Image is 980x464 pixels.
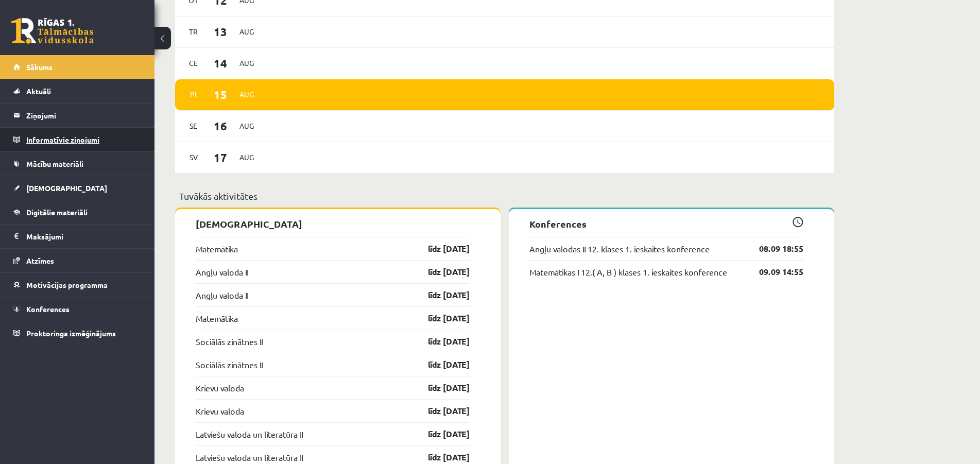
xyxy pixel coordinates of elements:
a: līdz [DATE] [410,289,470,301]
span: Aug [236,55,257,71]
a: Latviešu valoda un literatūra II [196,428,303,440]
span: [DEMOGRAPHIC_DATA] [26,183,107,193]
a: Sociālās zinātnes II [196,335,263,348]
a: Angļu valoda II [196,266,248,278]
span: 14 [204,55,236,72]
span: Digitālie materiāli [26,208,88,217]
span: 17 [204,149,236,166]
a: Mācību materiāli [13,152,142,176]
a: Matemātikas I 12.( A, B ) klases 1. ieskaites konference [529,266,727,278]
a: Ziņojumi [13,104,142,127]
a: Proktoringa izmēģinājums [13,321,142,345]
span: Atzīmes [26,256,54,265]
span: Sākums [26,62,53,72]
a: Konferences [13,297,142,321]
a: Atzīmes [13,249,142,272]
legend: Ziņojumi [26,104,142,127]
a: Sociālās zinātnes II [196,358,263,371]
a: Krievu valoda [196,405,244,417]
span: Tr [183,24,204,40]
span: Aug [236,118,257,134]
p: Konferences [529,217,803,231]
span: 15 [204,86,236,103]
legend: Informatīvie ziņojumi [26,128,142,151]
p: Tuvākās aktivitātes [179,189,830,203]
p: [DEMOGRAPHIC_DATA] [196,217,470,231]
a: līdz [DATE] [410,382,470,394]
span: Proktoringa izmēģinājums [26,329,116,338]
span: Mācību materiāli [26,159,83,168]
a: Angļu valodas II 12. klases 1. ieskaites konference [529,243,710,255]
a: līdz [DATE] [410,312,470,324]
span: Aug [236,24,257,40]
a: Matemātika [196,243,238,255]
a: Digitālie materiāli [13,200,142,224]
a: līdz [DATE] [410,451,470,463]
a: Maksājumi [13,225,142,248]
a: līdz [DATE] [410,405,470,417]
a: Krievu valoda [196,382,244,394]
a: Latviešu valoda un literatūra II [196,451,303,463]
a: līdz [DATE] [410,266,470,278]
span: Sv [183,149,204,165]
span: Aug [236,149,257,165]
span: Konferences [26,304,70,314]
a: līdz [DATE] [410,335,470,348]
span: Se [183,118,204,134]
a: Rīgas 1. Tālmācības vidusskola [11,18,94,44]
a: līdz [DATE] [410,243,470,255]
a: [DEMOGRAPHIC_DATA] [13,176,142,200]
span: Pi [183,87,204,102]
legend: Maksājumi [26,225,142,248]
span: 16 [204,117,236,134]
span: Ce [183,55,204,71]
span: Aug [236,87,257,102]
a: Sākums [13,55,142,79]
a: līdz [DATE] [410,428,470,440]
span: Motivācijas programma [26,280,108,289]
span: Aktuāli [26,87,51,96]
span: 13 [204,23,236,40]
a: 09.09 14:55 [744,266,803,278]
a: Angļu valoda II [196,289,248,301]
a: 08.09 18:55 [744,243,803,255]
a: Motivācijas programma [13,273,142,297]
a: Informatīvie ziņojumi [13,128,142,151]
a: līdz [DATE] [410,358,470,371]
a: Matemātika [196,312,238,324]
a: Aktuāli [13,79,142,103]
